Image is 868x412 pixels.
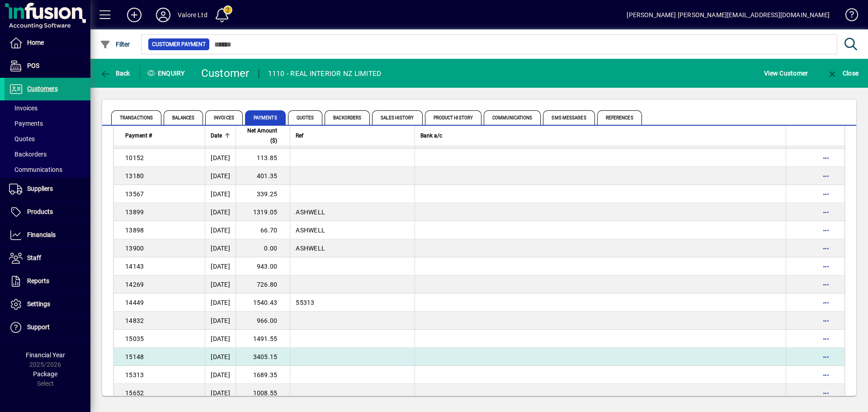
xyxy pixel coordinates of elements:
[819,205,833,219] button: More options
[288,110,323,125] span: Quotes
[125,263,144,270] span: 14143
[27,62,39,69] span: POS
[296,131,409,141] div: Ref
[125,190,144,198] span: 13567
[236,384,290,402] td: 1008.55
[149,7,178,23] button: Profile
[100,41,130,48] span: Filter
[236,366,290,384] td: 1689.35
[420,131,780,141] div: Bank a/c
[9,135,35,142] span: Quotes
[125,245,144,252] span: 13900
[268,66,382,81] div: 1110 - REAL INTERIOR NZ LIMITED
[819,259,833,274] button: More options
[296,299,314,306] span: 55313
[296,227,325,234] span: ASHWELL
[205,221,236,239] td: [DATE]
[236,203,290,221] td: 1319.05
[140,66,194,81] div: Enquiry
[125,172,144,180] span: 13180
[236,185,290,203] td: 339.25
[33,370,57,378] span: Package
[764,66,808,81] span: View Customer
[205,275,236,294] td: [DATE]
[819,151,833,165] button: More options
[205,257,236,275] td: [DATE]
[164,110,203,125] span: Balances
[296,245,325,252] span: ASHWELL
[125,208,144,216] span: 13899
[819,350,833,364] button: More options
[236,348,290,366] td: 3405.15
[236,239,290,257] td: 0.00
[120,7,149,23] button: Add
[205,366,236,384] td: [DATE]
[125,317,144,324] span: 14832
[27,254,41,261] span: Staff
[819,295,833,310] button: More options
[125,154,144,161] span: 10152
[5,131,90,147] a: Quotes
[5,270,90,293] a: Reports
[839,2,857,31] a: Knowledge Base
[325,110,370,125] span: Backorders
[152,40,206,49] span: Customer Payment
[125,281,144,288] span: 14269
[5,316,90,339] a: Support
[9,120,43,127] span: Payments
[5,147,90,162] a: Backorders
[5,116,90,131] a: Payments
[125,131,152,141] span: Payment #
[90,65,140,81] app-page-header-button: Back
[205,167,236,185] td: [DATE]
[205,312,236,330] td: [DATE]
[5,100,90,116] a: Invoices
[245,110,286,125] span: Payments
[100,70,130,77] span: Back
[819,169,833,183] button: More options
[205,348,236,366] td: [DATE]
[425,110,482,125] span: Product History
[125,131,199,141] div: Payment #
[27,277,49,284] span: Reports
[205,110,243,125] span: Invoices
[9,151,47,158] span: Backorders
[205,203,236,221] td: [DATE]
[205,330,236,348] td: [DATE]
[205,185,236,203] td: [DATE]
[372,110,422,125] span: Sales History
[27,323,50,331] span: Support
[125,389,144,397] span: 15652
[236,330,290,348] td: 1491.55
[98,36,132,52] button: Filter
[296,208,325,216] span: ASHWELL
[205,239,236,257] td: [DATE]
[819,277,833,292] button: More options
[125,299,144,306] span: 14449
[5,32,90,54] a: Home
[5,293,90,316] a: Settings
[5,247,90,270] a: Staff
[819,368,833,382] button: More options
[241,126,277,146] span: Net Amount ($)
[9,166,62,173] span: Communications
[236,275,290,294] td: 726.80
[236,294,290,312] td: 1540.43
[26,351,65,359] span: Financial Year
[211,131,230,141] div: Date
[125,227,144,234] span: 13898
[762,65,810,81] button: View Customer
[27,85,58,92] span: Customers
[125,335,144,342] span: 15035
[98,65,132,81] button: Back
[5,178,90,200] a: Suppliers
[819,241,833,256] button: More options
[9,104,38,112] span: Invoices
[420,131,442,141] span: Bank a/c
[627,8,830,22] div: [PERSON_NAME] [PERSON_NAME][EMAIL_ADDRESS][DOMAIN_NAME]
[27,185,53,192] span: Suppliers
[125,371,144,379] span: 15313
[236,221,290,239] td: 66.70
[205,294,236,312] td: [DATE]
[205,149,236,167] td: [DATE]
